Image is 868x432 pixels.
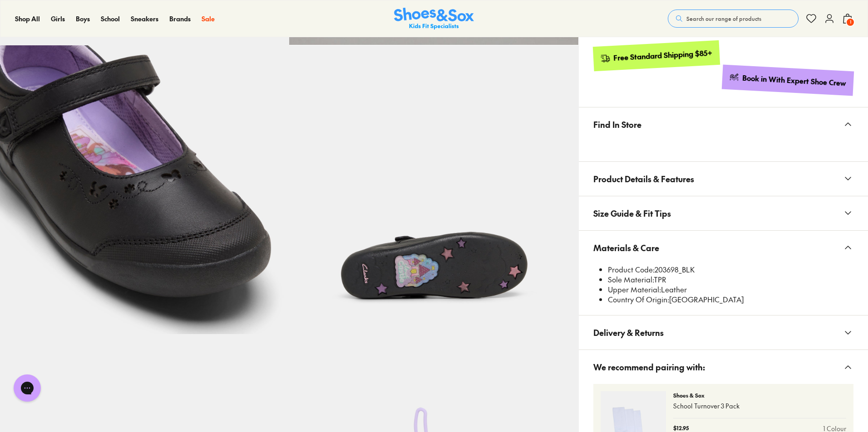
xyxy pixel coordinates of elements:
[169,14,191,24] a: Brands
[593,111,641,138] span: Find In Store
[613,48,712,63] div: Free Standard Shipping $85+
[686,15,761,23] span: Search our range of products
[608,294,669,304] span: Country Of Origin:
[9,371,45,405] iframe: Gorgias live chat messenger
[394,8,474,30] img: SNS_Logo_Responsive.svg
[722,64,854,96] a: Book in With Expert Shoe Crew
[15,14,40,23] span: Shop All
[593,234,659,261] span: Materials & Care
[592,40,720,71] a: Free Standard Shipping $85+
[608,284,661,294] span: Upper Material:
[15,14,40,24] a: Shop All
[608,275,853,285] li: TPR
[579,107,868,141] button: Find In Store
[579,196,868,230] button: Size Guide & Fit Tips
[202,14,215,23] span: Sale
[668,10,799,28] button: Search our range of products
[101,14,120,23] span: School
[608,295,853,305] li: [GEOGRAPHIC_DATA]
[169,14,191,23] span: Brands
[593,319,664,346] span: Delivery & Returns
[673,391,846,399] p: Shoes & Sox
[608,264,655,274] span: Product Code:
[289,45,578,334] img: 8-524473_1
[202,14,215,24] a: Sale
[131,14,158,24] a: Sneakers
[846,18,855,27] span: 1
[673,401,846,411] p: School Turnover 3 Pack
[608,274,654,284] span: Sole Material:
[593,354,705,380] span: We recommend pairing with:
[579,231,868,265] button: Materials & Care
[51,14,65,23] span: Girls
[579,162,868,196] button: Product Details & Features
[608,265,853,275] li: 203698_BLK
[593,200,671,227] span: Size Guide & Fit Tips
[579,350,868,384] button: We recommend pairing with:
[76,14,90,24] a: Boys
[579,316,868,349] button: Delivery & Returns
[101,14,120,24] a: School
[394,8,474,30] a: Shoes & Sox
[742,73,847,88] div: Book in With Expert Shoe Crew
[131,14,158,23] span: Sneakers
[593,165,694,192] span: Product Details & Features
[51,14,65,24] a: Girls
[76,14,90,23] span: Boys
[842,9,853,29] button: 1
[608,285,853,295] li: Leather
[593,141,853,150] iframe: Find in Store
